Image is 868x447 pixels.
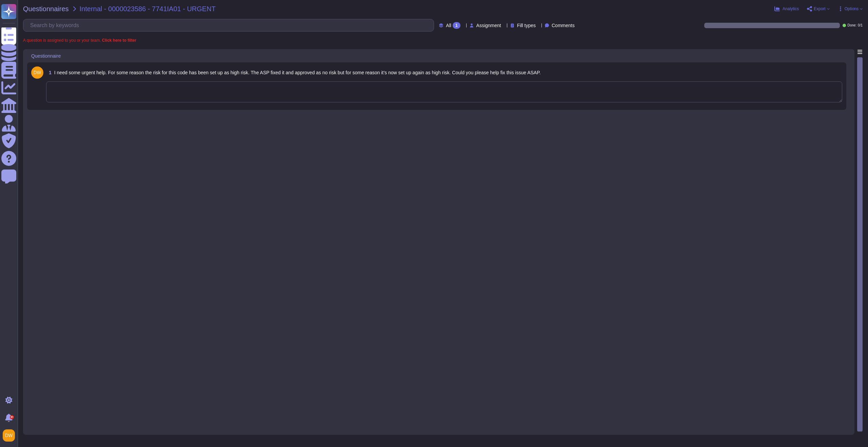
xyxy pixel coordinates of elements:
[774,6,799,12] button: Analytics
[1,428,20,443] button: user
[54,70,541,75] span: I need some urgent help. For some reason the risk for this code has been set up as high risk. The...
[783,7,799,11] span: Analytics
[10,415,14,419] div: 9+
[845,7,859,11] span: Options
[23,5,69,12] span: Questionnaires
[858,24,863,27] span: 0 / 1
[847,24,856,27] span: Done:
[31,66,43,79] img: user
[446,23,451,28] span: All
[3,429,15,442] img: user
[80,5,216,12] span: Internal - 0000023586 - 7741IA01 - URGENT
[552,23,575,28] span: Comments
[453,22,460,29] div: 1
[23,38,136,42] span: A question is assigned to you or your team.
[814,7,826,11] span: Export
[46,70,52,75] span: 1
[517,23,536,28] span: Fill types
[31,54,61,58] span: Questionnaire
[101,38,136,43] b: Click here to filter
[476,23,501,28] span: Assignment
[27,19,434,31] input: Search by keywords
